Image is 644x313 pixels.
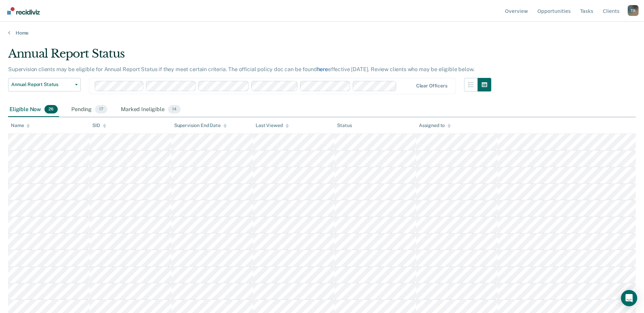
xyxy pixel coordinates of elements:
[7,7,40,15] img: Recidiviz
[8,102,59,117] div: Eligible Now26
[621,290,637,306] div: Open Intercom Messenger
[95,105,107,114] span: 17
[419,123,451,128] div: Assigned to
[92,123,106,128] div: SID
[628,5,639,16] div: T B
[8,78,81,91] button: Annual Report Status
[317,66,328,72] a: here
[8,30,636,36] a: Home
[119,102,182,117] div: Marked Ineligible14
[8,66,474,72] p: Supervision clients may be eligible for Annual Report Status if they meet certain criteria. The o...
[628,5,639,16] button: Profile dropdown button
[174,123,227,128] div: Supervision End Date
[44,105,58,114] span: 26
[8,47,491,66] div: Annual Report Status
[168,105,181,114] span: 14
[70,102,109,117] div: Pending17
[337,123,352,128] div: Status
[11,123,30,128] div: Name
[416,83,447,89] div: Clear officers
[11,82,72,87] span: Annual Report Status
[256,123,289,128] div: Last Viewed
